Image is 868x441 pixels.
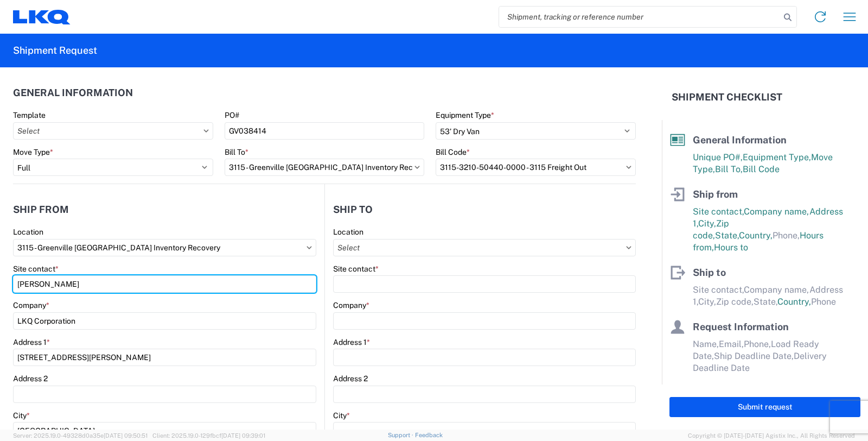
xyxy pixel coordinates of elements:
[13,264,59,274] label: Site contact
[693,206,744,217] span: Site contact,
[333,204,373,215] h2: Ship to
[225,110,239,120] label: PO#
[743,164,780,174] span: Bill Code
[688,431,855,440] span: Copyright © [DATE]-[DATE] Agistix Inc., All Rights Reserved
[693,152,743,162] span: Unique PO#,
[333,239,636,256] input: Select
[669,397,860,417] button: Submit request
[152,432,265,439] span: Client: 2025.19.0-129fbcf
[333,411,350,420] label: City
[13,87,133,98] h2: General Information
[714,351,794,361] span: Ship Deadline Date,
[13,110,46,120] label: Template
[225,159,425,176] input: Select
[744,339,771,349] span: Phone,
[719,339,744,349] span: Email,
[13,44,97,57] h2: Shipment Request
[221,432,265,439] span: [DATE] 09:39:01
[13,411,30,420] label: City
[698,218,716,229] span: City,
[693,267,726,278] span: Ship to
[744,206,809,217] span: Company name,
[333,300,369,310] label: Company
[744,285,809,295] span: Company name,
[333,227,363,237] label: Location
[777,297,811,307] span: Country,
[13,374,48,383] label: Address 2
[739,230,773,241] span: Country,
[415,432,443,438] a: Feedback
[436,110,494,120] label: Equipment Type
[715,230,739,241] span: State,
[388,432,415,438] a: Support
[13,337,50,347] label: Address 1
[13,122,213,140] input: Select
[716,297,754,307] span: Zip code,
[715,164,743,174] span: Bill To,
[698,297,716,307] span: City,
[743,152,811,162] span: Equipment Type,
[773,230,800,241] span: Phone,
[13,239,316,256] input: Select
[225,147,248,157] label: Bill To
[13,432,148,439] span: Server: 2025.19.0-49328d0a35e
[693,321,789,332] span: Request Information
[499,7,780,27] input: Shipment, tracking or reference number
[754,297,777,307] span: State,
[693,188,738,200] span: Ship from
[13,300,49,310] label: Company
[13,227,43,237] label: Location
[693,134,787,146] span: General Information
[333,264,379,274] label: Site contact
[714,242,748,253] span: Hours to
[672,91,782,104] h2: Shipment Checklist
[811,297,836,307] span: Phone
[333,374,368,383] label: Address 2
[693,339,719,349] span: Name,
[13,204,69,215] h2: Ship from
[693,285,744,295] span: Site contact,
[436,159,636,176] input: Select
[436,147,470,157] label: Bill Code
[104,432,148,439] span: [DATE] 09:50:51
[13,147,53,157] label: Move Type
[333,337,370,347] label: Address 1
